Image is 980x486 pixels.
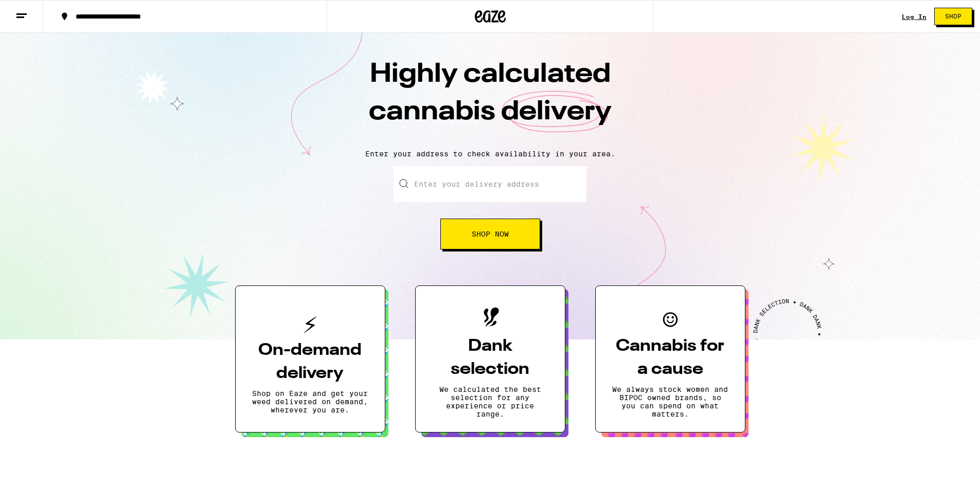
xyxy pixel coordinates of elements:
[612,385,728,418] p: We always stock women and BIPOC owned brands, so you can spend on what matters.
[902,13,926,20] a: Log In
[926,8,980,25] a: Shop
[235,285,385,433] button: On-demand deliveryShop on Eaze and get your weed delivered on demand, wherever you are.
[440,219,540,249] button: Shop Now
[612,335,728,381] h3: Cannabis for a cause
[472,230,509,238] span: Shop Now
[252,389,368,414] p: Shop on Eaze and get your weed delivered on demand, wherever you are.
[310,56,670,141] h1: Highly calculated cannabis delivery
[394,166,586,202] input: Enter your delivery address
[432,335,548,381] h3: Dank selection
[432,385,548,418] p: We calculated the best selection for any experience or price range.
[945,13,961,20] span: Shop
[595,285,745,433] button: Cannabis for a causeWe always stock women and BIPOC owned brands, so you can spend on what matters.
[415,285,565,433] button: Dank selectionWe calculated the best selection for any experience or price range.
[934,8,972,25] button: Shop
[10,150,970,158] p: Enter your address to check availability in your area.
[252,339,368,385] h3: On-demand delivery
